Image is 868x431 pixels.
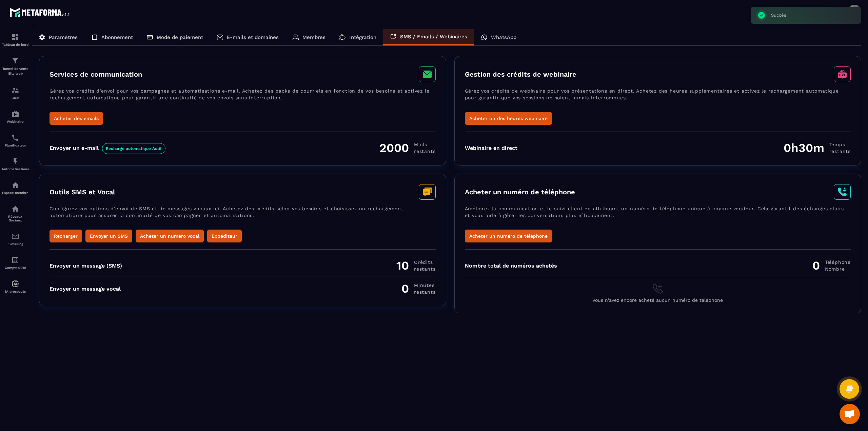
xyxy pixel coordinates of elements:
[414,282,435,289] span: minutes
[465,262,557,269] div: Nombre total de numéros achetés
[400,34,467,40] p: SMS / Emails / Webinaires
[401,281,435,296] div: 0
[32,23,861,313] div: >
[11,157,19,165] img: automations
[50,188,115,196] h3: Outils SMS et Vocal
[50,145,165,151] div: Envoyer un e-mail
[207,230,242,242] button: Expéditeur
[465,230,552,242] button: Acheter un numéro de téléphone
[50,230,82,242] button: Recharger
[829,141,851,148] span: Temps
[396,258,435,273] div: 10
[465,70,576,78] h3: Gestion des crédits de webinaire
[414,289,435,295] span: restants
[2,66,29,76] p: Tunnel de vente Site web
[101,34,133,40] p: Abonnement
[414,141,435,148] span: Mails
[227,34,279,40] p: E-mails et domaines
[414,266,435,272] span: restants
[2,81,29,105] a: formationformationCRM
[2,43,29,46] p: Tableau de bord
[2,251,29,275] a: accountantaccountantComptabilité
[812,258,851,273] div: 0
[592,297,723,303] span: Vous n'avez encore acheté aucun numéro de téléphone
[50,286,121,292] div: Envoyer un message vocal
[2,28,29,52] a: formationformationTableau de bord
[349,34,376,40] p: Intégration
[9,6,71,18] img: logo
[491,34,516,40] p: WhatsApp
[2,242,29,246] p: E-mailing
[50,205,436,230] p: Configurez vos options d’envoi de SMS et de messages vocaux ici. Achetez des crédits selon vos be...
[50,112,103,125] button: Acheter des emails
[2,215,29,222] p: Réseaux Sociaux
[102,143,165,154] span: Recharge automatique Actif
[414,148,435,155] span: restants
[465,112,552,125] button: Acheter un des heures webinaire
[2,105,29,129] a: automationsautomationsWebinaire
[784,141,851,155] div: 0h30m
[465,205,851,230] p: Améliorez la communication et le suivi client en attribuant un numéro de téléphone unique à chaqu...
[50,262,122,269] div: Envoyer un message (SMS)
[2,143,29,147] p: Planificateur
[829,148,851,155] span: restants
[85,230,132,242] button: Envoyer un SMS
[2,227,29,251] a: emailemailE-mailing
[11,232,19,240] img: email
[11,86,19,94] img: formation
[2,152,29,176] a: automationsautomationsAutomatisations
[11,110,19,118] img: automations
[2,96,29,100] p: CRM
[11,134,19,142] img: scheduler
[2,176,29,200] a: automationsautomationsEspace membre
[840,404,860,424] div: Ouvrir le chat
[465,188,575,196] h3: Acheter un numéro de téléphone
[49,34,78,40] p: Paramètres
[11,181,19,189] img: automations
[2,52,29,81] a: formationformationTunnel de vente Site web
[2,129,29,152] a: schedulerschedulerPlanificateur
[825,266,851,272] span: Nombre
[2,266,29,270] p: Comptabilité
[2,120,29,123] p: Webinaire
[11,33,19,41] img: formation
[2,290,29,293] p: IA prospects
[11,280,19,288] img: automations
[2,200,29,227] a: social-networksocial-networkRéseaux Sociaux
[11,205,19,213] img: social-network
[2,191,29,195] p: Espace membre
[465,145,517,151] div: Webinaire en direct
[157,34,203,40] p: Mode de paiement
[302,34,325,40] p: Membres
[50,70,142,78] h3: Services de communication
[414,259,435,266] span: Crédits
[379,141,435,155] div: 2000
[465,87,851,112] p: Gérez vos crédits de webinaire pour vos présentations en direct. Achetez des heures supplémentair...
[11,256,19,264] img: accountant
[11,57,19,65] img: formation
[2,167,29,171] p: Automatisations
[825,259,851,266] span: Téléphone
[136,230,204,242] button: Acheter un numéro vocal
[50,87,436,112] p: Gérez vos crédits d’envoi pour vos campagnes et automatisations e-mail. Achetez des packs de cour...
